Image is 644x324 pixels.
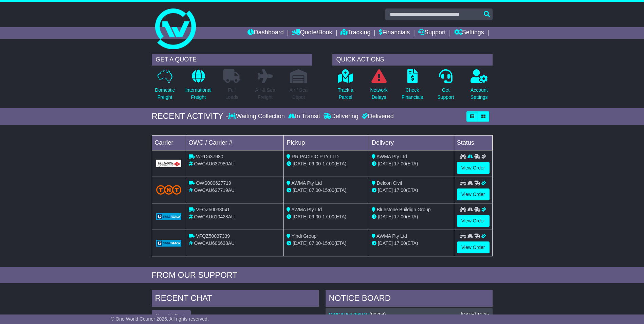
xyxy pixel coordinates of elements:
[155,87,174,101] p: Domestic Freight
[326,290,493,308] div: NOTICE BOARD
[322,113,360,120] div: Delivering
[323,187,334,193] span: 15:00
[194,187,235,193] span: OWCAU627719AU
[394,214,406,219] span: 17:00
[196,180,231,186] span: OWS000627719
[152,54,312,66] div: GET A QUOTE
[454,135,492,150] td: Status
[378,187,393,193] span: [DATE]
[457,215,490,227] a: View Order
[457,162,490,174] a: View Order
[293,187,308,193] span: [DATE]
[287,213,366,220] div: - (ETA)
[292,27,332,39] a: Quote/Book
[394,187,406,193] span: 17:00
[471,87,488,101] p: Account Settings
[337,69,354,105] a: Track aParcel
[185,87,211,101] p: International Freight
[332,54,493,66] div: QUICK ACTIONS
[329,312,370,317] a: OWCAU637980AU
[378,161,393,166] span: [DATE]
[228,113,286,120] div: Waiting Collection
[290,87,308,101] p: Air / Sea Depot
[323,240,334,246] span: 15:00
[371,312,384,317] span: 90704
[309,240,321,246] span: 07:00
[372,187,451,194] div: (ETA)
[156,240,182,247] img: GetCarrierServiceLogo
[379,27,410,39] a: Financials
[370,87,387,101] p: Network Delays
[194,240,235,246] span: OWCAU606638AU
[156,213,182,220] img: GetCarrierServiceLogo
[287,113,322,120] div: In Transit
[156,185,182,194] img: TNT_Domestic.png
[360,113,394,120] div: Delivered
[437,69,454,105] a: GetSupport
[376,233,407,239] span: AWMA Pty Ltd
[185,69,212,105] a: InternationalFreight
[457,188,490,200] a: View Order
[186,135,284,150] td: OWC / Carrier #
[152,111,228,121] div: RECENT ACTIVITY -
[152,135,186,150] td: Carrier
[309,214,321,219] span: 09:00
[376,154,407,159] span: AWMA Pty Ltd
[194,161,235,166] span: OWCAU637980AU
[470,69,488,105] a: AccountSettings
[287,240,366,247] div: - (ETA)
[284,135,369,150] td: Pickup
[323,161,334,166] span: 17:00
[152,310,191,322] button: View All Chats
[247,27,284,39] a: Dashboard
[292,233,316,239] span: Yindi Group
[309,187,321,193] span: 07:00
[457,241,490,253] a: View Order
[378,240,393,246] span: [DATE]
[401,69,423,105] a: CheckFinancials
[152,290,319,308] div: RECENT CHAT
[292,154,338,159] span: RR PACIFIC PTY LTD
[196,207,230,212] span: VFQZ50038041
[394,161,406,166] span: 17:00
[461,312,489,318] div: [DATE] 11:25
[154,69,175,105] a: DomesticFreight
[194,214,235,219] span: OWCAU610428AU
[223,87,240,101] p: Full Loads
[156,160,182,167] img: GetCarrierServiceLogo
[377,207,431,212] span: Bluestone Buildign Group
[293,214,308,219] span: [DATE]
[369,135,454,150] td: Delivery
[341,27,370,39] a: Tracking
[370,69,388,105] a: NetworkDelays
[287,187,366,194] div: - (ETA)
[291,180,322,186] span: AWMA Pty Ltd
[372,240,451,247] div: (ETA)
[255,87,275,101] p: Air & Sea Freight
[196,154,223,159] span: WRD637980
[291,207,322,212] span: AWMA Pty Ltd
[372,160,451,167] div: (ETA)
[329,312,489,318] div: ( )
[338,87,353,101] p: Track a Parcel
[111,316,209,322] span: © One World Courier 2025. All rights reserved.
[196,233,230,239] span: VFQZ50037339
[287,160,366,167] div: - (ETA)
[394,240,406,246] span: 17:00
[323,214,334,219] span: 17:00
[378,214,393,219] span: [DATE]
[402,87,423,101] p: Check Financials
[418,27,446,39] a: Support
[293,161,308,166] span: [DATE]
[152,270,493,280] div: FROM OUR SUPPORT
[293,240,308,246] span: [DATE]
[372,213,451,220] div: (ETA)
[377,180,402,186] span: Delcon Civil
[454,27,484,39] a: Settings
[437,87,454,101] p: Get Support
[309,161,321,166] span: 09:00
